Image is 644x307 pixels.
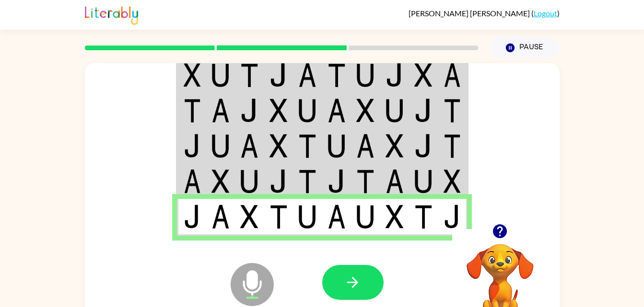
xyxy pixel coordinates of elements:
[184,205,201,229] img: j
[386,63,404,87] img: j
[414,134,433,158] img: j
[386,99,404,122] img: u
[356,99,375,122] img: x
[386,134,404,158] img: x
[356,205,375,229] img: u
[269,99,288,122] img: x
[240,134,258,158] img: a
[414,99,433,122] img: j
[211,63,230,87] img: u
[240,99,258,122] img: j
[298,99,316,122] img: u
[240,63,258,87] img: t
[298,205,316,229] img: u
[414,169,433,193] img: u
[534,9,557,18] a: Logout
[356,169,375,193] img: t
[444,169,461,193] img: x
[269,63,288,87] img: j
[328,99,346,122] img: a
[409,9,531,18] span: [PERSON_NAME] [PERSON_NAME]
[328,134,346,158] img: u
[444,63,461,87] img: a
[211,134,230,158] img: u
[356,63,375,87] img: u
[386,169,404,193] img: a
[444,134,461,158] img: t
[328,63,346,87] img: t
[386,205,404,229] img: x
[184,169,201,193] img: a
[328,169,346,193] img: j
[184,134,201,158] img: j
[444,205,461,229] img: j
[240,205,258,229] img: x
[211,205,230,229] img: a
[444,99,461,122] img: t
[269,134,288,158] img: x
[356,134,375,158] img: a
[490,37,560,59] button: Pause
[184,63,201,87] img: x
[85,4,138,25] img: Literably
[298,134,316,158] img: t
[298,63,316,87] img: a
[269,205,288,229] img: t
[414,205,433,229] img: t
[414,63,433,87] img: x
[211,99,230,122] img: a
[298,169,316,193] img: t
[269,169,288,193] img: j
[409,9,560,18] div: ( )
[328,205,346,229] img: a
[211,169,230,193] img: x
[184,99,201,122] img: t
[240,169,258,193] img: u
